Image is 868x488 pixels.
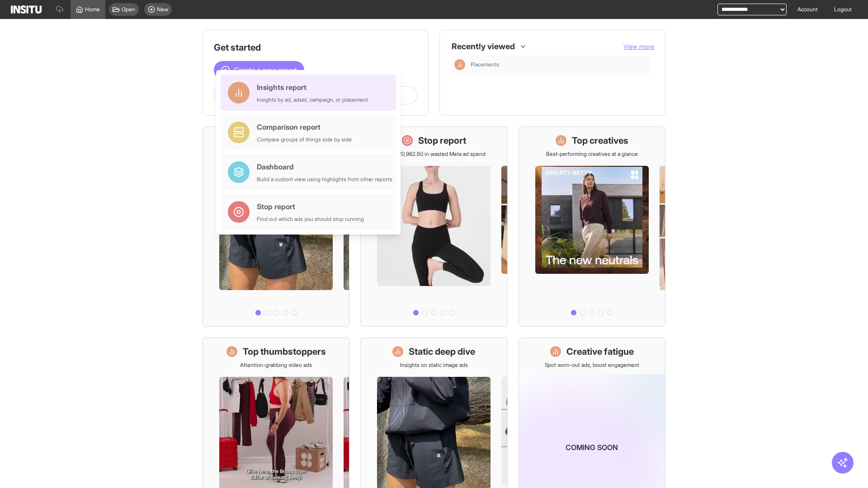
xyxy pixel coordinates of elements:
[257,136,352,143] div: Compare groups of things side by side
[214,41,417,54] h1: Get started
[257,122,352,132] div: Comparison report
[11,5,42,14] img: Logo
[418,134,466,147] h1: Stop report
[157,6,168,13] span: New
[382,150,486,158] p: Save £20,982.50 in wasted Meta ad spend
[454,59,465,70] div: Insights
[409,345,475,358] h1: Static deep dive
[546,150,638,158] p: Best-performing creatives at a glance
[623,42,654,51] button: View more
[243,345,326,358] h1: Top thumbstoppers
[203,127,349,327] a: What's live nowSee all active ads instantly
[519,127,665,327] a: Top creativesBest-performing creatives at a glance
[572,134,628,147] h1: Top creatives
[400,361,468,369] p: Insights on static image ads
[85,6,100,13] span: Home
[214,61,304,79] button: Create a new report
[257,216,364,223] div: Find out which ads you should stop running
[360,127,507,327] a: Stop reportSave £20,982.50 in wasted Meta ad spend
[257,201,364,212] div: Stop report
[122,6,135,13] span: Open
[623,42,654,50] span: View more
[257,161,392,172] div: Dashboard
[257,96,368,103] div: Insights by ad, adset, campaign, or placement
[471,61,499,68] span: Placements
[471,61,647,68] span: Placements
[240,361,312,369] p: Attention-grabbing video ads
[234,65,297,75] span: Create a new report
[257,176,392,183] div: Build a custom view using highlights from other reports
[257,82,368,93] div: Insights report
